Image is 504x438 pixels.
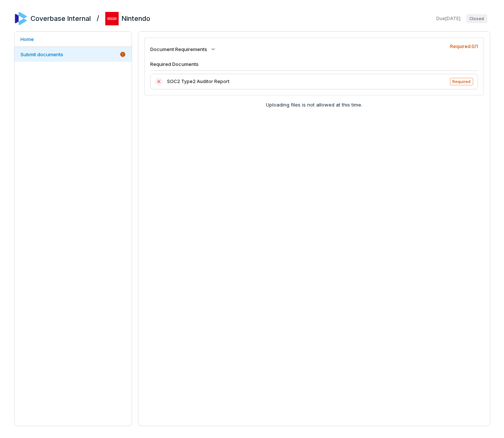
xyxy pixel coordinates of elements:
[15,47,132,62] a: Submit documents
[167,78,446,85] span: SOC2 Type2 Auditor Report
[15,32,132,47] a: Home
[466,14,487,23] span: Closed
[97,12,99,23] h2: /
[150,61,478,71] h4: Required Documents
[450,78,473,85] span: Required
[144,101,484,109] div: Uploading files is not allowed at this time.
[436,16,460,22] span: Due [DATE]
[148,41,219,57] button: Document Requirements
[20,51,63,57] span: Submit documents
[122,14,150,23] h2: Nintendo
[150,46,208,53] span: Document Requirements
[31,14,91,23] h2: Coverbase Internal
[450,44,478,50] span: Required: 0 / 1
